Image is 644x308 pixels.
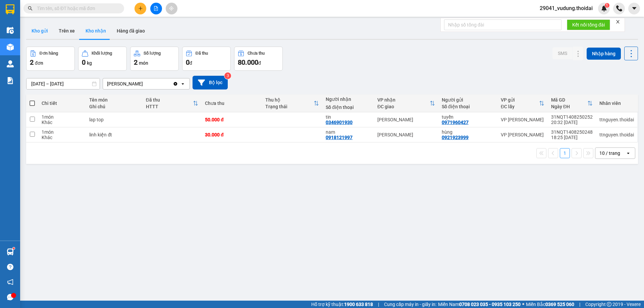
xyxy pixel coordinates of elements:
button: caret-down [628,3,640,14]
div: nam [326,129,371,135]
div: 0346901930 [326,120,353,125]
span: message [7,294,13,300]
div: 0971960427 [442,120,469,125]
strong: 0708 023 035 - 0935 103 250 [459,302,521,307]
svg: Clear value [173,81,178,86]
span: 1 [606,3,608,8]
div: Người nhận [326,97,371,102]
button: Kho gửi [26,23,53,39]
span: notification [7,279,13,285]
div: Khác [42,120,83,125]
div: 0921923999 [442,135,469,140]
div: Người gửi [442,97,494,103]
div: 20:32 [DATE] [551,120,593,125]
button: file-add [150,3,162,14]
button: Khối lượng0kg [78,47,127,71]
div: [PERSON_NAME] [377,132,435,137]
th: Toggle SortBy [497,95,548,112]
button: Số lượng2món [130,47,179,71]
div: ttnguyen.thoidai [599,117,634,122]
div: 18:25 [DATE] [551,135,593,140]
th: Toggle SortBy [374,95,438,112]
div: Ngày ĐH [551,104,587,109]
th: Toggle SortBy [143,95,202,112]
span: file-add [154,6,158,11]
div: Số lượng [144,51,161,56]
div: VP nhận [377,97,430,103]
div: [PERSON_NAME] [377,117,435,122]
button: Đã thu0đ [182,47,231,71]
div: tuyến [442,114,494,120]
button: Đơn hàng2đơn [26,47,75,71]
input: Selected Lý Nhân. [144,80,144,87]
div: ĐC lấy [501,104,539,109]
strong: 1900 633 818 [344,302,373,307]
div: 50.000 đ [205,117,259,122]
div: 31NQT1408250252 [551,114,593,120]
span: đơn [35,60,43,66]
span: món [139,60,148,66]
span: Miền Bắc [526,301,574,308]
sup: 1 [13,247,15,249]
sup: 1 [605,3,609,8]
span: 2 [30,58,34,66]
img: warehouse-icon [7,60,14,67]
div: tin [326,114,371,120]
img: warehouse-icon [7,27,14,34]
div: Khối lượng [92,51,112,56]
div: linh kiện đt [89,132,139,137]
div: 31NQT1408250248 [551,129,593,135]
img: warehouse-icon [7,248,14,255]
button: Kho nhận [80,23,111,39]
button: Chưa thu80.000đ [234,47,283,71]
span: search [28,6,33,11]
div: VP gửi [501,97,539,103]
div: VP [PERSON_NAME] [501,117,544,122]
span: copyright [607,302,611,307]
strong: 0369 525 060 [545,302,574,307]
span: aim [169,6,174,11]
img: solution-icon [7,77,14,84]
span: Miền Nam [438,301,521,308]
div: HTTT [146,104,193,109]
div: [PERSON_NAME] [107,80,143,87]
button: 1 [560,148,570,158]
span: 0 [82,58,86,66]
div: Số điện thoại [442,104,494,109]
button: plus [135,3,146,14]
div: 0918121997 [326,135,353,140]
span: ⚪️ [522,303,524,306]
span: đ [190,60,192,66]
div: Trạng thái [265,104,314,109]
sup: 3 [224,72,231,79]
img: logo-vxr [6,4,14,14]
th: Toggle SortBy [262,95,322,112]
div: ĐC giao [377,104,430,109]
span: question-circle [7,264,13,270]
span: đ [258,60,261,66]
button: Hàng đã giao [111,23,150,39]
div: Thu hộ [265,97,314,103]
img: phone-icon [616,5,622,11]
div: hùng [442,129,494,135]
div: 10 / trang [599,150,620,157]
div: Chi tiết [42,101,83,106]
span: 0 [186,58,190,66]
button: Nhập hàng [587,48,621,60]
span: Kết nối tổng đài [572,21,605,28]
button: Bộ lọc [193,76,228,89]
div: 1 món [42,129,83,135]
div: Đã thu [146,97,193,103]
input: Tìm tên, số ĐT hoặc mã đơn [37,5,116,12]
div: Số điện thoại [326,105,371,110]
span: 29041_vudung.thoidai [534,4,598,12]
span: | [378,301,379,308]
div: Khác [42,135,83,140]
span: 2 [134,58,138,66]
span: kg [87,60,92,66]
svg: open [626,150,631,156]
span: close [615,19,620,24]
span: | [579,301,580,308]
button: aim [166,3,177,14]
span: plus [138,6,143,11]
